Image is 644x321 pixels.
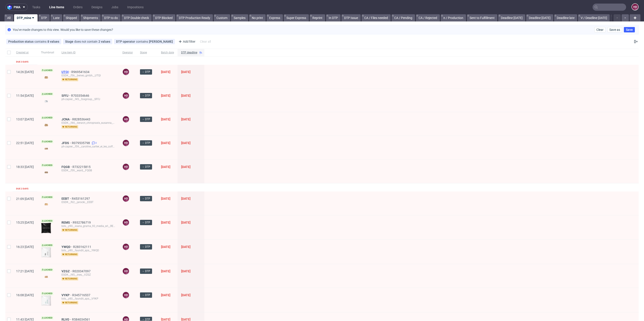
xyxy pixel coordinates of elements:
[70,4,85,11] a: Orders
[142,245,150,249] span: → DTP
[41,295,52,306] img: version_two_editor_design
[61,51,115,55] span: Line item ID
[142,197,150,201] span: → DTP
[16,187,28,191] div: Due 2 days
[123,140,129,146] figcaption: HD
[161,221,170,224] span: [DATE]
[161,70,170,74] span: [DATE]
[61,169,115,172] div: EGDK__f59__ward__FQGB
[161,141,170,145] span: [DATE]
[142,269,150,273] span: → DTP
[181,70,191,74] span: [DATE]
[341,14,361,21] a: DTP Issue
[594,27,606,32] button: Clear
[626,28,633,31] span: Save
[123,244,129,250] figcaption: HD
[61,74,115,77] div: EGDK__f56__beneo_gmbh__UTQI
[4,14,13,21] a: All
[214,14,230,21] a: Custom
[72,117,91,121] a: R828536443
[71,94,90,97] a: R703354646
[142,70,150,74] span: → DTP
[61,70,71,74] a: UTQI
[142,293,150,297] span: → DTP
[71,70,90,74] span: R969541634
[41,164,53,167] span: Locked
[231,14,248,21] a: Samples
[181,245,191,249] span: [DATE]
[16,293,34,297] span: 16:08 [DATE]
[61,145,115,148] div: ph-zapier__f59__caroline_carlier_ei_les_coffrets_minisson__JFDS
[16,70,34,74] span: 14:26 [DATE]
[467,14,497,21] a: Sent to Fulfillment
[61,221,73,224] span: REMS
[5,4,28,11] button: pma
[47,4,67,11] a: Line Items
[596,28,604,31] span: Clear
[41,140,53,143] span: Locked
[72,141,91,145] a: R079535798
[609,28,620,31] span: Save as
[41,247,52,258] img: version_two_editor_design
[41,98,52,104] img: version_two_editor_design
[61,165,72,169] a: FQGB
[16,94,34,97] span: 11:54 [DATE]
[61,200,115,204] div: EGDK__f62__jarocki__EEBT
[310,14,325,21] a: Reprint
[89,4,105,11] a: Designs
[632,4,638,10] figcaption: HD
[41,122,52,128] img: version_two_editor_design
[123,116,129,122] figcaption: HD
[136,40,149,43] span: contains
[161,293,170,297] span: [DATE]
[41,146,52,152] img: version_two_editor_design
[142,117,150,121] span: → DTP
[624,27,635,32] button: Save
[72,165,91,169] a: R732215815
[116,40,136,43] span: DTP operator
[181,221,191,224] span: [DATE]
[161,165,170,169] span: [DATE]
[41,51,54,55] span: Thumbnail
[98,40,110,43] div: 2 values
[61,269,72,273] a: VZGZ
[125,4,146,11] a: Impositions
[61,273,115,277] div: EGDK__f45__ines__VZGZ
[61,141,72,145] a: JFDS
[16,141,34,145] span: 22:51 [DATE]
[65,40,74,43] span: Stage
[181,165,191,169] span: [DATE]
[80,14,101,21] a: Shipments
[61,117,72,121] a: JCNA
[61,94,71,97] a: SFFJ
[72,293,91,297] a: R345716537
[121,14,152,21] a: DTP Double check
[16,245,34,249] span: 16:23 [DATE]
[61,125,78,129] span: returning
[13,27,113,32] p: You've made changes to this view. Would you like to save these changes?
[73,245,92,249] a: R283162111
[181,293,191,297] span: [DATE]
[73,221,92,224] a: R932786719
[61,277,78,281] span: returning
[41,69,53,72] span: Locked
[16,165,34,169] span: 18:33 [DATE]
[16,51,34,55] span: Created at
[181,197,191,200] span: [DATE]
[554,14,577,21] a: Deadline late
[161,51,174,55] span: Batch date
[578,14,610,21] a: V / Deadline [DATE]
[41,316,53,320] span: Locked
[61,224,115,228] div: bds__y90__ioana_grama_92_media_srl__REMS
[72,197,91,200] a: R453161297
[8,40,34,43] span: Production status
[41,292,53,295] span: Locked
